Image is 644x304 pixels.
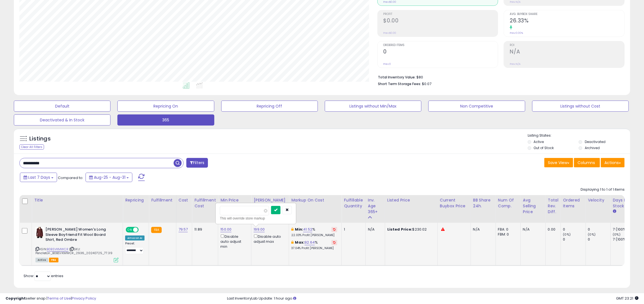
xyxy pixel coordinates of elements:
div: 11.89 [194,227,214,232]
button: Listings without Min/Max [325,101,421,112]
b: Max: [295,240,305,245]
div: N/A [473,227,491,232]
b: Short Term Storage Fees: [378,81,421,86]
span: All listings currently available for purchase on Amazon [35,258,48,262]
a: 92.64 [305,240,315,245]
button: Repricing On [117,101,214,112]
div: [PERSON_NAME] [254,197,287,203]
div: Avg Selling Price [523,197,543,215]
div: Min Price [220,197,249,203]
p: Listing States: [528,133,630,138]
small: (0%) [563,232,571,237]
span: Last 7 Days [28,175,50,180]
div: Title [34,197,120,203]
h5: Listings [29,135,51,143]
small: Prev: N/A [510,62,521,66]
i: Revert to store-level Max Markup [333,241,336,244]
div: seller snap | | [6,296,96,301]
p: 22.03% Profit [PERSON_NAME] [291,233,337,237]
div: 0 [588,227,610,232]
div: Current Buybox Price [440,197,468,209]
span: Show: entries [24,273,63,279]
small: (0%) [588,232,596,237]
i: Revert to store-level Min Markup [333,228,336,231]
a: 150.00 [220,227,231,232]
b: Total Inventory Value: [378,75,416,80]
small: FBA [151,227,161,233]
span: ON [126,228,133,232]
div: Days In Stock [613,197,633,209]
p: 37.04% Profit [PERSON_NAME] [291,246,337,250]
a: Terms of Use [47,296,71,301]
li: $80 [378,73,620,80]
label: Out of Stock [534,145,554,150]
button: Columns [574,158,600,167]
div: Cost [179,197,190,203]
small: Prev: $0.00 [383,31,396,35]
div: Clear All Filters [19,144,44,150]
button: Deactivated & In Stock [14,114,110,126]
div: $230.02 [387,227,433,232]
div: 0 [563,227,586,232]
button: Filters [186,158,208,168]
label: Active [534,139,544,144]
a: 79.57 [179,227,188,232]
button: Repricing Off [221,101,318,112]
button: Default [14,101,110,112]
div: Num of Comp. [498,197,518,209]
div: Amazon AI [125,236,145,241]
button: Save View [544,158,573,167]
div: Fulfillment Cost [194,197,216,209]
b: [PERSON_NAME] Women's Long Sleeve Boyfriend Fit Wool Board Shirt, Red Ombre [45,227,113,244]
b: Listed Price: [387,227,413,232]
div: Total Rev. Diff. [548,197,558,215]
div: This will override store markup [220,216,292,221]
span: | SKU: Pendleton_B0BSVKMWCR_2936_20240725_77.39 [35,247,112,255]
div: Velocity [588,197,608,203]
label: Archived [585,145,600,150]
div: 0 [588,237,610,242]
span: Avg. Buybox Share [510,13,624,16]
div: % [291,227,337,237]
small: (0%) [613,232,621,237]
button: Aug-25 - Aug-31 [86,173,132,182]
div: Preset: [125,242,145,254]
div: Repricing [125,197,146,203]
button: Actions [601,158,625,167]
div: Fulfillable Quantity [344,197,363,209]
button: 365 [117,114,214,126]
div: Disable auto adjust max [254,233,285,244]
strong: Copyright [6,296,26,301]
button: Listings without Cost [532,101,629,112]
a: 41.52 [303,227,312,232]
span: Columns [578,160,595,165]
div: Listed Price [387,197,435,203]
span: Compared to: [58,175,83,180]
th: The percentage added to the cost of goods (COGS) that forms the calculator for Min & Max prices. [289,195,342,223]
span: Ordered Items [383,44,498,47]
div: 7 (100%) [613,237,635,242]
small: Prev: N/A [510,0,521,4]
div: 0.00 [548,227,557,232]
div: Displaying 1 to 1 of 1 items [581,187,625,192]
div: % [291,240,337,250]
a: Privacy Policy [72,296,96,301]
div: 1 [344,227,361,232]
h2: $0.00 [383,17,498,25]
span: $0.07 [422,81,432,86]
a: 199.00 [254,227,265,232]
div: ASIN: [35,227,119,262]
span: FBA [49,258,58,262]
small: Days In Stock. [613,209,616,214]
b: Min: [295,227,303,232]
span: 2025-09-8 23:21 GMT [616,296,638,301]
div: Inv. Age 365+ [368,197,383,215]
h2: 26.33% [510,17,624,25]
div: FBA: 0 [498,227,516,232]
div: Disable auto adjust min [220,233,247,249]
div: Last InventoryLab Update: 1 hour ago. [227,296,638,301]
h2: 0 [383,48,498,56]
span: ROI [510,44,624,47]
label: Deactivated [585,139,606,144]
div: BB Share 24h. [473,197,493,209]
